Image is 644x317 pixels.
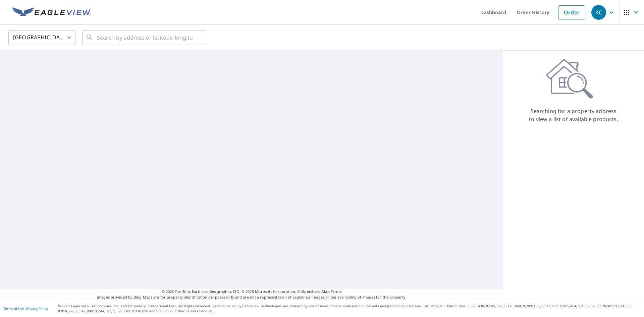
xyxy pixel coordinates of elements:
p: | [3,307,48,311]
img: EV Logo [12,7,91,17]
div: KC [591,5,606,20]
div: [GEOGRAPHIC_DATA] [8,28,75,47]
a: Terms [331,289,342,294]
a: OpenStreetMap [301,289,329,294]
p: Searching for a property address to view a list of available products. [529,107,619,123]
input: Search by address or latitude-longitude [97,28,193,47]
a: Terms of Use [3,306,24,311]
p: © 2025 Eagle View Technologies, Inc. and Pictometry International Corp. All Rights Reserved. Repo... [58,304,641,314]
a: Order [558,5,585,19]
span: © 2025 TomTom, Earthstar Geographics SIO, © 2025 Microsoft Corporation, © [162,289,342,295]
a: Privacy Policy [26,306,48,311]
